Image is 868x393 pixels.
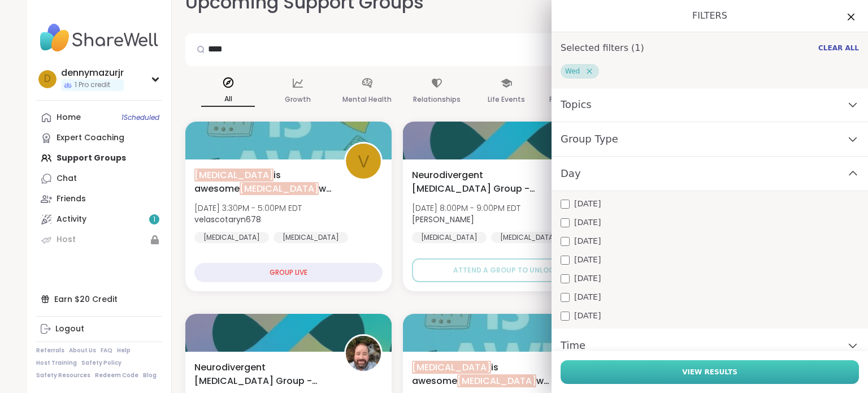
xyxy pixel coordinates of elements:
[285,93,311,106] p: Growth
[574,273,601,284] span: [DATE]
[75,80,110,90] span: 1 Pro credit
[412,232,487,243] div: [MEDICAL_DATA]
[412,214,474,225] b: [PERSON_NAME]
[561,97,592,113] span: Topics
[95,372,138,379] a: Redeem Code
[412,361,491,374] span: [MEDICAL_DATA]
[412,258,600,282] button: Attend a group to unlock
[36,289,162,309] div: Earn $20 Credit
[274,232,348,243] div: [MEDICAL_DATA]
[69,347,96,355] a: About Us
[194,169,332,196] span: is awesome workbook
[194,202,302,214] span: [DATE] 3:30PM - 5:00PM EDT
[36,189,162,209] a: Friends
[818,44,859,53] span: Clear All
[194,232,269,243] div: [MEDICAL_DATA]
[561,360,859,384] button: View Results
[346,336,381,371] img: Brian_L
[201,92,255,107] p: All
[117,347,131,355] a: Help
[55,323,84,335] div: Logout
[574,235,601,247] span: [DATE]
[36,359,77,367] a: Host Training
[561,338,585,353] span: Time
[57,132,124,144] div: Expert Coaching
[57,234,76,245] div: Host
[561,166,581,182] span: Day
[574,217,601,228] span: [DATE]
[574,310,601,322] span: [DATE]
[143,372,157,379] a: Blog
[57,173,77,184] div: Chat
[561,131,618,147] span: Group Type
[36,347,64,355] a: Referrals
[57,112,81,123] div: Home
[36,169,162,189] a: Chat
[565,67,580,76] span: Wed
[57,193,86,205] div: Friends
[153,215,155,224] span: 1
[44,72,51,87] span: d
[121,113,159,122] span: 1 Scheduled
[36,18,162,58] img: ShareWell Nav Logo
[194,169,274,182] span: [MEDICAL_DATA]
[36,319,162,339] a: Logout
[36,209,162,230] a: Activity1
[457,374,536,387] span: [MEDICAL_DATA]
[194,361,332,388] span: Neurodivergent [MEDICAL_DATA] Group - [DATE]
[57,214,86,225] div: Activity
[101,347,112,355] a: FAQ
[412,202,520,214] span: [DATE] 8:00PM - 9:00PM EDT
[194,214,261,225] b: velascotaryn678
[81,359,121,367] a: Safety Policy
[549,93,602,106] p: Physical Health
[574,291,601,303] span: [DATE]
[36,372,90,379] a: Safety Resources
[561,41,644,55] h1: Selected filters ( 1 )
[36,128,162,148] a: Expert Coaching
[682,367,737,377] span: View Results
[488,93,525,106] p: Life Events
[574,254,601,266] span: [DATE]
[240,182,319,195] span: [MEDICAL_DATA]
[342,93,392,106] p: Mental Health
[413,93,461,106] p: Relationships
[491,232,566,243] div: [MEDICAL_DATA]
[453,265,559,275] span: Attend a group to unlock
[574,198,601,210] span: [DATE]
[36,107,162,128] a: Home1Scheduled
[412,361,549,388] span: is awesome workbook
[194,263,383,282] div: GROUP LIVE
[36,230,162,250] a: Host
[561,9,859,23] h1: Filters
[358,148,370,175] span: v
[412,169,549,196] span: Neurodivergent [MEDICAL_DATA] Group - [DATE]
[61,67,124,79] div: dennymazurjr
